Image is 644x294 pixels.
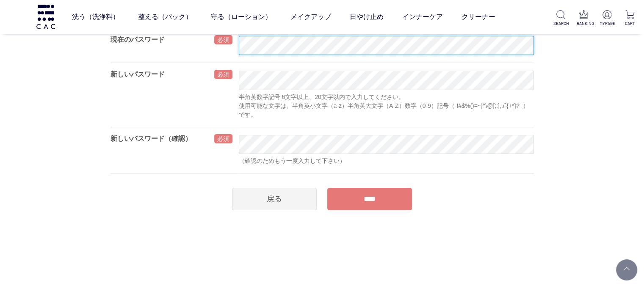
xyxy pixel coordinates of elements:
[239,157,534,165] div: （確認のためもう一度入力して下さい）
[211,5,272,29] a: 守る（ローション）
[72,5,119,29] a: 洗う（洗浄料）
[462,5,495,29] a: クリーナー
[138,5,192,29] a: 整える（パック）
[553,20,568,27] p: SEARCH
[239,93,534,119] div: 半角英数字記号 6文字以上、20文字以内で入力してください。 使用可能な文字は、半角英小文字（a-z）半角英大文字（A-Z）数字（0-9）記号（-!#$%()=~|^\@[;:],./`{+*}...
[290,5,331,29] a: メイクアップ
[111,135,192,142] label: 新しいパスワード（確認）
[577,10,591,27] a: RANKING
[111,71,165,78] label: 新しいパスワード
[553,10,568,27] a: SEARCH
[402,5,443,29] a: インナーケア
[600,10,614,27] a: MYPAGE
[622,10,637,27] a: CART
[232,188,317,210] a: 戻る
[600,20,614,27] p: MYPAGE
[350,5,384,29] a: 日やけ止め
[577,20,591,27] p: RANKING
[35,5,56,29] img: logo
[622,20,637,27] p: CART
